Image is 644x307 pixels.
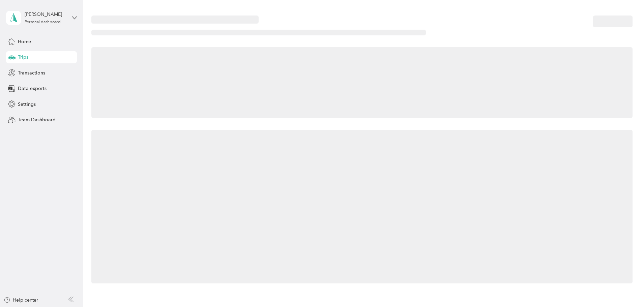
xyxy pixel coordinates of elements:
span: Data exports [18,85,47,92]
button: Help center [4,297,38,304]
iframe: Everlance-gr Chat Button Frame [606,269,644,307]
span: Settings [18,101,36,108]
div: Personal dashboard [25,20,61,24]
div: [PERSON_NAME] [25,11,67,18]
span: Home [18,38,31,45]
span: Transactions [18,69,45,76]
span: Trips [18,54,28,61]
span: Team Dashboard [18,116,56,123]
